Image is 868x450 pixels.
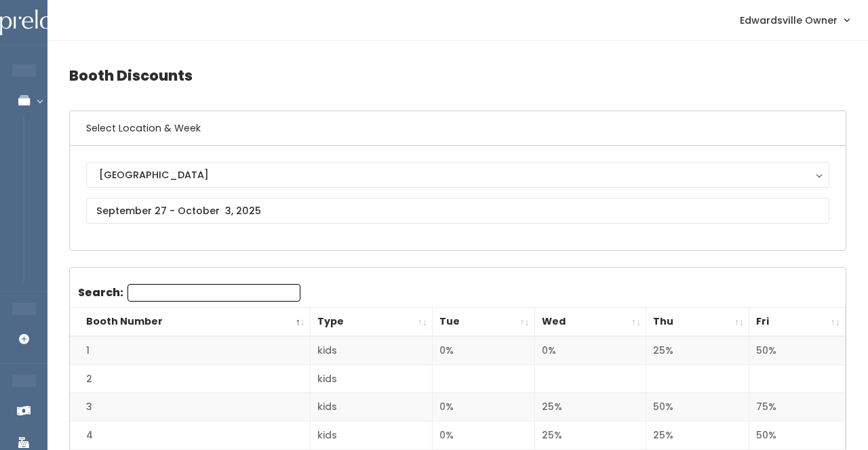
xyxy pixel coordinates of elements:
td: kids [311,336,433,365]
th: Booth Number: activate to sort column descending [70,308,311,337]
td: 25% [646,422,749,450]
td: 50% [646,393,749,422]
th: Type: activate to sort column ascending [311,308,433,337]
td: 0% [432,393,534,422]
td: 1 [70,336,311,365]
td: 4 [70,422,311,450]
th: Fri: activate to sort column ascending [749,308,846,337]
h6: Select Location & Week [70,111,846,146]
td: 25% [534,393,646,422]
td: kids [311,422,433,450]
label: Search: [78,284,300,302]
td: 50% [749,422,846,450]
th: Tue: activate to sort column ascending [432,308,534,337]
td: kids [311,365,433,393]
input: September 27 - October 3, 2025 [86,198,829,224]
td: 25% [646,336,749,365]
th: Wed: activate to sort column ascending [534,308,646,337]
td: kids [311,393,433,422]
td: 2 [70,365,311,393]
h4: Booth Discounts [69,57,846,94]
span: Edwardsville Owner [740,13,837,28]
td: 50% [749,336,846,365]
th: Thu: activate to sort column ascending [646,308,749,337]
a: Edwardsville Owner [726,5,863,35]
button: [GEOGRAPHIC_DATA] [86,162,829,188]
div: [GEOGRAPHIC_DATA] [99,167,816,182]
td: 0% [432,422,534,450]
td: 0% [432,336,534,365]
td: 25% [534,422,646,450]
td: 75% [749,393,846,422]
td: 0% [534,336,646,365]
td: 3 [70,393,311,422]
input: Search: [127,284,300,302]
